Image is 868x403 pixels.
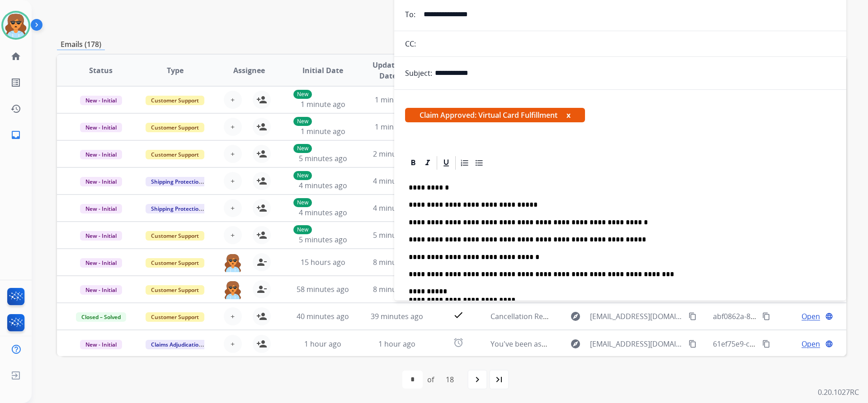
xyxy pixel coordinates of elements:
span: + [231,148,235,159]
span: + [231,230,235,241]
span: 1 hour ago [378,339,415,349]
span: 2 minutes ago [373,149,421,159]
span: Open [802,311,820,322]
span: [EMAIL_ADDRESS][DOMAIN_NAME] [590,311,683,322]
span: 1 minute ago [375,122,420,132]
span: Cancellation Request [491,311,562,321]
mat-icon: person_add [256,338,267,349]
img: agent-avatar [224,253,242,272]
p: New [293,90,312,99]
mat-icon: navigate_next [472,374,483,385]
span: Customer Support [146,258,204,268]
span: Closed – Solved [76,312,126,322]
button: + [224,172,242,190]
span: 1 minute ago [301,126,345,136]
mat-icon: content_copy [689,312,697,320]
mat-icon: person_remove [256,257,267,268]
span: 40 minutes ago [297,311,349,321]
div: Underline [439,156,453,170]
p: New [293,144,312,153]
span: New - Initial [80,96,122,105]
div: Italic [421,156,434,170]
mat-icon: history [10,103,21,114]
button: + [224,226,242,244]
span: Status [89,65,113,76]
span: Customer Support [146,231,204,241]
span: 4 minutes ago [373,203,421,213]
span: 1 hour ago [304,339,341,349]
span: Open [802,338,820,349]
p: Emails (178) [57,39,105,50]
span: Customer Support [146,312,204,322]
mat-icon: inbox [10,130,21,140]
span: 58 minutes ago [297,284,349,294]
span: + [231,94,235,105]
p: CC: [405,38,416,49]
span: 5 minutes ago [299,153,347,163]
button: + [224,199,242,217]
span: New - Initial [80,285,122,295]
div: Bold [406,156,420,170]
button: + [224,307,242,325]
mat-icon: language [825,312,833,320]
span: + [231,338,235,349]
button: + [224,118,242,136]
mat-icon: person_add [256,94,267,105]
span: 4 minutes ago [299,181,347,190]
mat-icon: content_copy [762,312,770,320]
span: Shipping Protection [146,204,208,213]
mat-icon: person_add [256,203,267,213]
button: + [224,91,242,109]
mat-icon: check [453,310,464,320]
mat-icon: explore [570,338,581,349]
span: + [231,311,235,322]
span: + [231,176,235,186]
div: of [427,374,434,385]
mat-icon: person_add [256,311,267,322]
mat-icon: person_remove [256,284,267,295]
span: New - Initial [80,150,122,159]
mat-icon: content_copy [689,340,697,348]
span: 4 minutes ago [373,176,421,186]
span: Customer Support [146,150,204,159]
span: Claim Approved: Virtual Card Fulfillment [405,108,585,122]
span: Customer Support [146,123,204,132]
p: New [293,198,312,207]
div: 18 [439,371,461,389]
mat-icon: person_add [256,148,267,159]
span: 5 minutes ago [299,235,347,245]
span: Shipping Protection [146,177,208,186]
span: New - Initial [80,123,122,132]
span: 15 hours ago [301,257,345,267]
span: New - Initial [80,258,122,268]
span: Customer Support [146,285,204,295]
mat-icon: language [825,340,833,348]
span: You've been assigned a new service order: a4721b1c-6832-4ffc-815f-4f6d7241fb6c [491,339,767,349]
mat-icon: list_alt [10,77,21,88]
span: 39 minutes ago [371,311,423,321]
mat-icon: content_copy [762,340,770,348]
span: Initial Date [302,65,343,76]
button: x [566,110,571,120]
img: avatar [3,13,28,38]
mat-icon: person_add [256,121,267,132]
span: [EMAIL_ADDRESS][DOMAIN_NAME] [590,338,683,349]
span: Claims Adjudication [146,340,208,349]
button: + [224,335,242,353]
span: + [231,121,235,132]
span: New - Initial [80,340,122,349]
span: + [231,203,235,213]
span: 8 minutes ago [373,257,421,267]
span: 4 minutes ago [299,208,347,218]
mat-icon: home [10,51,21,62]
p: 0.20.1027RC [818,387,859,398]
span: 1 minute ago [375,95,420,105]
span: abf0862a-8491-4090-b074-32b96c545628 [713,311,851,321]
span: Customer Support [146,96,204,105]
span: New - Initial [80,204,122,213]
img: agent-avatar [224,280,242,299]
span: Updated Date [368,60,409,81]
span: 1 minute ago [301,99,345,109]
p: New [293,171,312,180]
span: Assignee [233,65,265,76]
